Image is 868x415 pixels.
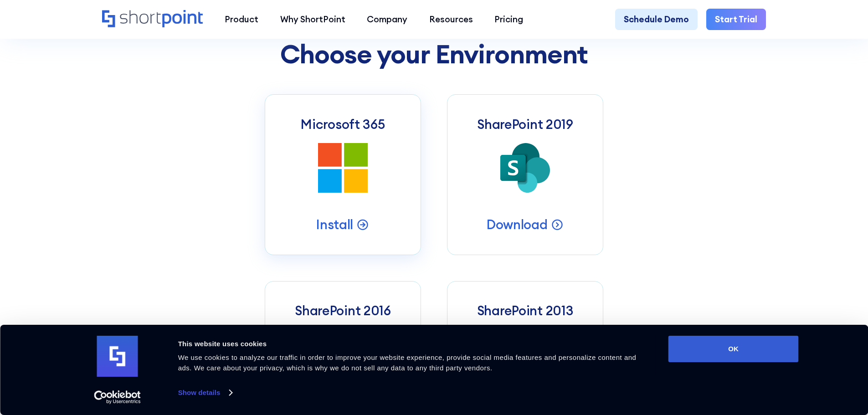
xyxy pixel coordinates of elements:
[477,303,574,318] h3: SharePoint 2013
[178,354,637,372] span: We use cookies to analyze our traffic in order to improve your website experience, provide social...
[704,309,868,415] iframe: Chat Widget
[265,40,603,68] h2: Choose your Environment
[668,336,799,362] button: OK
[487,216,548,233] p: Download
[301,117,385,132] h3: Microsoft 365
[477,117,573,132] h3: SharePoint 2019
[97,336,138,377] img: logo
[295,303,391,318] h3: SharePoint 2016
[265,94,421,255] a: Microsoft 365Install
[418,9,484,31] a: Resources
[102,10,203,29] a: Home
[367,13,407,26] div: Company
[178,338,648,349] div: This website uses cookies
[225,13,258,26] div: Product
[214,9,269,31] a: Product
[615,9,698,31] a: Schedule Demo
[706,9,766,31] a: Start Trial
[484,9,534,31] a: Pricing
[429,13,473,26] div: Resources
[280,13,345,26] div: Why ShortPoint
[316,216,353,233] p: Install
[356,9,418,31] a: Company
[77,390,157,404] a: Usercentrics Cookiebot - opens in a new window
[447,94,603,255] a: SharePoint 2019Download
[269,9,356,31] a: Why ShortPoint
[494,13,523,26] div: Pricing
[178,386,232,400] a: Show details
